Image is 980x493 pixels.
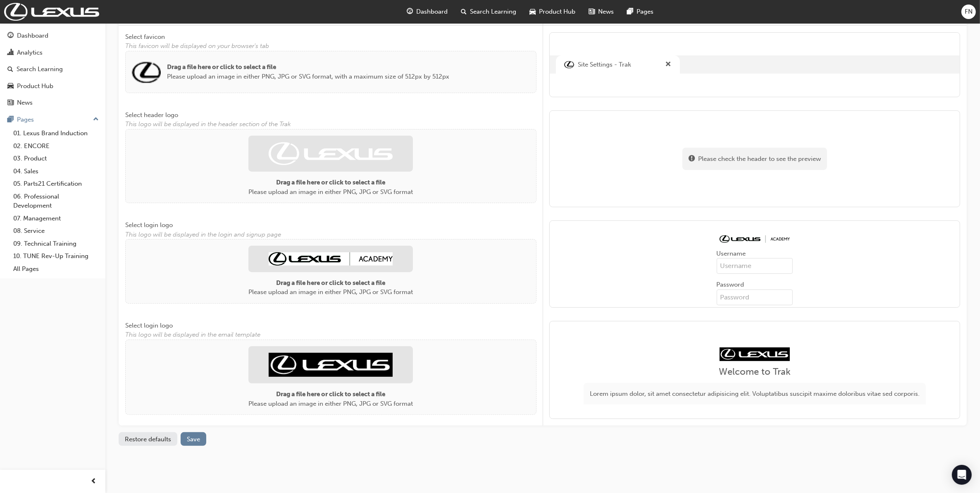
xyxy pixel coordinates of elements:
a: 02. ENCORE [10,140,102,153]
span: Dashboard [417,7,448,17]
span: up-icon [93,114,99,125]
a: All Pages [10,263,102,275]
img: ec67b45b-d8dc-4bf6-bdf6-15f447084180.png [269,142,393,165]
div: Open Intercom Messenger [952,465,972,485]
div: Product Hub [17,81,53,91]
span: News [598,7,614,17]
a: Analytics [3,45,102,60]
div: Drag a file here or click to select a filePlease upload an image in either PNG, JPG or SVG format [125,129,536,203]
img: 53c46d1a-6a05-422c-9ebb-b84f9afcea03.ico [132,57,161,86]
span: This logo will be displayed in the header section of the Trak [125,120,536,129]
span: Pages [637,7,654,17]
p: Drag a file here or click to select a file [248,178,413,187]
a: 04. Sales [10,165,102,178]
a: 07. Management [10,212,102,225]
a: 01. Lexus Brand Induction [10,127,102,140]
div: Search Learning [17,65,63,74]
a: Search Learning [3,62,102,77]
span: FN [965,7,973,17]
img: 1bb21cbc-1799-4a0f-a9e5-0ebb88e9f307.jpg [269,252,393,265]
span: exclaim-icon [689,154,695,164]
button: Pages [3,112,102,127]
img: Trak [4,3,99,21]
span: pages-icon [627,7,634,17]
input: Password [717,290,793,305]
a: car-iconProduct Hub [523,3,582,20]
span: Select login logo [125,221,173,229]
span: This logo will be displayed in the login and signup page [125,230,536,239]
p: Drag a file here or click to select a file [248,278,413,288]
span: Select login logo [125,322,173,329]
a: Dashboard [3,28,102,43]
span: news-icon [589,7,595,17]
a: guage-iconDashboard [401,3,455,20]
a: 06. Professional Development [10,190,102,212]
p: Drag a file here or click to select a file [167,62,449,72]
span: Password [717,280,793,290]
span: Save [187,436,200,443]
a: 08. Service [10,225,102,237]
p: Please upload an image in either PNG, JPG or SVG format [248,399,413,409]
span: prev-icon [91,476,97,487]
p: Drag a file here or click to select a file [248,390,413,399]
button: Restore defaults [119,432,177,446]
div: Please check the header to see the preview [689,154,821,164]
div: Dashboard [17,31,48,41]
a: News [3,95,102,110]
span: Site Settings - Trak [578,60,632,69]
a: 05. Parts21 Certification [10,177,102,190]
span: Welcome to Trak [584,367,926,377]
div: Drag a file here or click to select a filePlease upload an image in either PNG, JPG or SVG format... [125,51,536,93]
span: guage-icon [407,7,413,17]
span: Select header logo [125,111,178,119]
span: car-icon [7,83,14,90]
span: Product Hub [539,7,576,17]
a: Product Hub [3,79,102,94]
span: Username [717,249,793,258]
a: 03. Product [10,152,102,165]
span: Lorem ipsum dolor, sit amet consectetur adipisicing elit. Voluptatibus suscipit maxime doloribus ... [590,390,920,397]
span: This logo will be displayed in the email template [125,330,536,340]
div: Pages [17,115,34,124]
p: Please upload an image in either PNG, JPG or SVG format [248,187,413,197]
button: DashboardAnalyticsSearch LearningProduct HubNews [3,26,102,112]
span: chart-icon [7,49,14,57]
div: Drag a file here or click to select a filePlease upload an image in either PNG, JPG or SVG format [125,239,536,303]
img: f4729271-d292-47d7-b885-bc538a307ad4.jpg [720,347,790,361]
button: FN [961,5,976,19]
button: Save [181,432,206,446]
div: Analytics [17,48,43,57]
span: pages-icon [7,116,14,124]
img: 53c46d1a-6a05-422c-9ebb-b84f9afcea03.ico [564,60,574,69]
span: search-icon [7,66,13,73]
img: 1bb21cbc-1799-4a0f-a9e5-0ebb88e9f307.jpg [720,235,790,243]
span: guage-icon [7,32,14,40]
img: f4729271-d292-47d7-b885-bc538a307ad4.jpg [269,353,393,377]
span: Select favicon [125,33,165,41]
span: news-icon [7,99,14,107]
div: Drag a file here or click to select a filePlease upload an image in either PNG, JPG or SVG format [125,340,536,415]
p: Please upload an image in either PNG, JPG or SVG format, with a maximum size of 512px by 512px [167,72,449,81]
span: Search Learning [470,7,517,17]
span: search-icon [461,7,467,17]
input: Username [717,258,793,274]
a: 10. TUNE Rev-Up Training [10,250,102,263]
span: This favicon will be displayed on your browser's tab [125,41,536,51]
a: search-iconSearch Learning [455,3,523,20]
span: car-icon [530,7,536,17]
a: news-iconNews [582,3,621,20]
p: Please upload an image in either PNG, JPG or SVG format [248,287,413,297]
span: cross-icon [665,60,672,70]
div: News [17,98,33,108]
a: 09. Technical Training [10,237,102,250]
a: pages-iconPages [621,3,660,20]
